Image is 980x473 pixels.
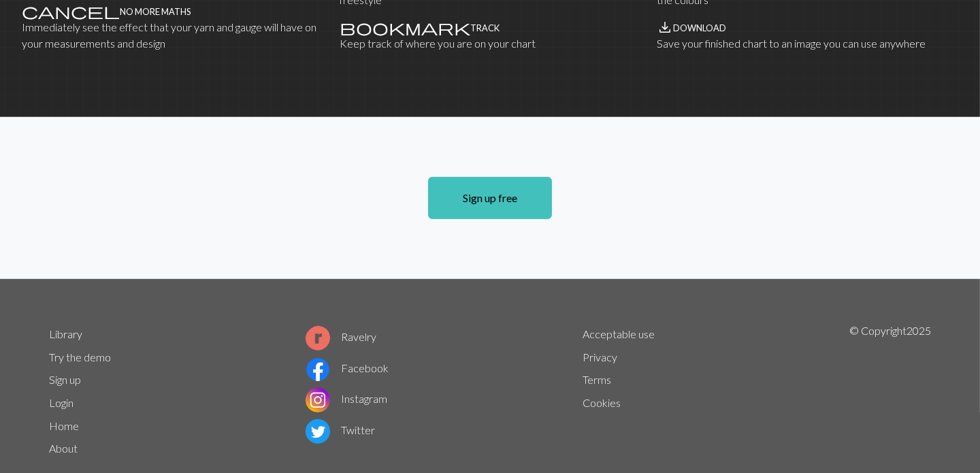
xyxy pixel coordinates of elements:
[22,1,120,20] span: cancel
[49,327,82,340] a: Library
[306,357,330,382] img: Facebook logo
[470,23,500,33] h4: Track
[657,35,958,52] p: Save your finished chart to an image you can use anywhere
[306,361,389,374] a: Facebook
[849,323,931,460] p: © Copyright 2025
[583,327,655,340] a: Acceptable use
[428,177,552,219] a: Sign up free
[306,419,330,444] img: Twitter logo
[22,19,323,52] p: Immediately see the effect that your yarn and gauge will have on your measurements and design
[49,396,73,409] a: Login
[673,23,726,33] h4: Download
[49,350,111,363] a: Try the demo
[657,18,673,37] span: save_alt
[306,392,387,405] a: Instagram
[306,326,330,350] img: Ravelry logo
[306,388,330,412] img: Instagram logo
[49,442,78,455] a: About
[583,373,611,386] a: Terms
[340,18,470,37] span: bookmark
[49,419,79,432] a: Home
[306,423,375,436] a: Twitter
[583,350,617,363] a: Privacy
[583,396,621,409] a: Cookies
[49,373,81,386] a: Sign up
[120,7,191,17] h4: No more maths
[340,35,641,52] p: Keep track of where you are on your chart
[306,330,376,343] a: Ravelry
